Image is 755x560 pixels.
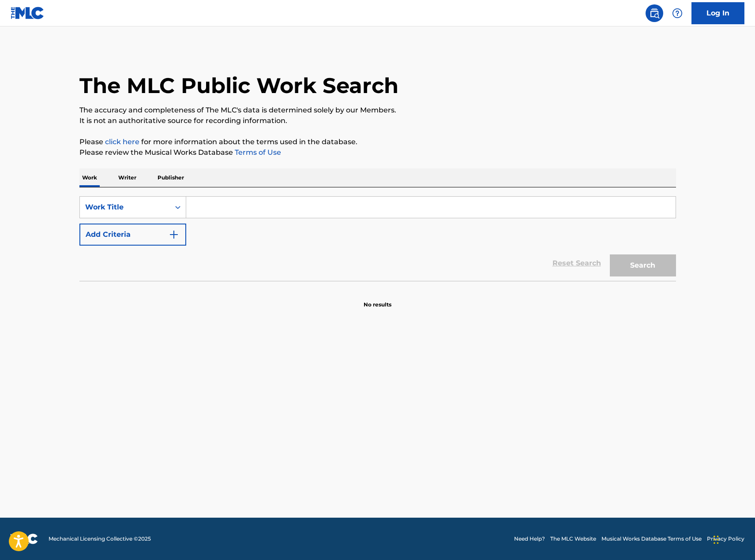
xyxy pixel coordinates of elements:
[105,138,139,146] a: click here
[79,72,398,99] h1: The MLC Public Work Search
[364,290,391,309] p: No results
[79,137,676,147] p: Please for more information about the terms used in the database.
[11,534,38,544] img: logo
[649,8,660,19] img: search
[514,535,545,543] a: Need Help?
[691,2,744,24] a: Log In
[49,535,151,543] span: Mechanical Licensing Collective © 2025
[711,518,755,560] iframe: Chat Widget
[11,7,45,19] img: MLC Logo
[79,196,676,281] form: Search Form
[169,229,179,240] img: 9d2ae6d4665cec9f34b9.svg
[669,4,686,22] div: Help
[155,168,187,187] p: Publisher
[79,116,676,126] p: It is not an authoritative source for recording information.
[79,168,100,187] p: Work
[85,202,165,213] div: Work Title
[550,535,596,543] a: The MLC Website
[233,148,281,157] a: Terms of Use
[79,224,186,246] button: Add Criteria
[646,4,663,22] a: Public Search
[79,147,676,158] p: Please review the Musical Works Database
[707,535,744,543] a: Privacy Policy
[116,168,139,187] p: Writer
[79,105,676,116] p: The accuracy and completeness of The MLC's data is determined solely by our Members.
[601,535,702,543] a: Musical Works Database Terms of Use
[714,526,719,553] div: Drag
[672,8,683,19] img: help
